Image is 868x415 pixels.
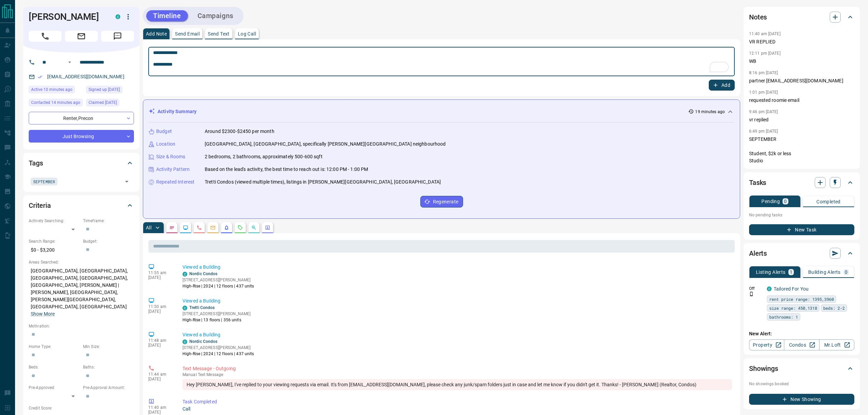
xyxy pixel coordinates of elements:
[29,385,80,391] p: Pre-Approved:
[749,90,778,95] p: 1:01 pm [DATE]
[749,210,854,220] p: No pending tasks
[749,245,854,262] div: Alerts
[86,86,134,95] div: Mon Dec 26 2022
[149,105,734,118] div: Activity Summary19 minutes ago
[29,112,134,124] div: Renter , Precon
[31,99,80,106] span: Contacted 14 minutes ago
[749,381,854,387] p: No showings booked
[182,379,732,390] div: Hey [PERSON_NAME], I've replied to your viewing requests via email. It's from [EMAIL_ADDRESS][DOM...
[265,225,270,230] svg: Agent Actions
[749,109,778,114] p: 9:46 pm [DATE]
[29,218,80,224] p: Actively Searching:
[238,31,256,36] p: Log Call
[86,99,134,108] div: Mon Dec 26 2022
[29,238,80,244] p: Search Range:
[251,225,257,230] svg: Opportunities
[158,108,196,115] p: Activity Summary
[148,343,172,348] p: [DATE]
[29,323,134,329] p: Motivation:
[156,140,175,148] p: Location
[767,286,772,291] div: condos.ca
[816,199,841,204] p: Completed
[182,398,732,405] p: Task Completed
[169,225,175,230] svg: Notes
[749,136,854,164] p: SEPTEMBER Student, $2k or less Studio
[749,77,854,84] p: partner [EMAIL_ADDRESS][DOMAIN_NAME]
[182,277,254,283] p: [STREET_ADDRESS][PERSON_NAME]
[83,364,134,370] p: Baths:
[148,405,172,410] p: 11:40 am
[205,140,446,148] p: [GEOGRAPHIC_DATA], [GEOGRAPHIC_DATA], specifically [PERSON_NAME][GEOGRAPHIC_DATA] neighbourhood
[749,129,778,134] p: 6:49 pm [DATE]
[148,304,172,309] p: 11:50 am
[784,199,787,204] p: 0
[749,9,854,25] div: Notes
[156,153,186,160] p: Size & Rooms
[29,344,80,350] p: Home Type:
[238,225,243,230] svg: Requests
[205,166,368,173] p: Based on the lead's activity, the best time to reach out is: 12:00 PM - 1:00 PM
[146,31,167,36] p: Add Note
[823,305,845,311] span: beds: 2-2
[156,178,194,186] p: Repeated Interest
[29,130,134,143] div: Just Browsing
[148,372,172,377] p: 11:44 am
[845,270,847,275] p: 0
[146,10,188,22] button: Timeline
[122,177,132,186] button: Open
[29,99,83,108] div: Tue Sep 16 2025
[83,218,134,224] p: Timeframe:
[205,128,274,135] p: Around $2300-$2450 per month
[182,306,187,310] div: condos.ca
[420,196,463,207] button: Regenerate
[205,178,441,186] p: Tretti Condos (viewed multiple times), listings in [PERSON_NAME][GEOGRAPHIC_DATA], [GEOGRAPHIC_DATA]
[224,225,229,230] svg: Listing Alerts
[101,31,134,42] span: Message
[769,305,817,311] span: size range: 450,1318
[83,385,134,391] p: Pre-Approval Amount:
[29,197,134,214] div: Criteria
[749,292,754,296] svg: Push Notification Only
[182,331,732,338] p: Viewed a Building
[182,372,197,377] span: manual
[29,86,83,95] div: Tue Sep 16 2025
[182,311,250,317] p: [STREET_ADDRESS][PERSON_NAME]
[29,11,105,22] h1: [PERSON_NAME]
[749,177,766,188] h2: Tasks
[31,310,55,318] button: Show More
[148,377,172,381] p: [DATE]
[153,50,730,73] textarea: To enrich screen reader interactions, please activate Accessibility in Grammarly extension settings
[749,97,854,104] p: requested roomie email
[66,58,74,66] button: Open
[65,31,98,42] span: Email
[709,80,735,91] button: Add
[156,166,190,173] p: Activity Pattern
[749,394,854,405] button: New Showing
[749,285,763,292] p: Off
[182,339,187,344] div: condos.ca
[749,70,778,75] p: 8:16 pm [DATE]
[769,296,834,303] span: rent price range: 1395,3960
[29,405,134,411] p: Credit Score:
[29,31,62,42] span: Call
[210,225,216,230] svg: Emails
[191,10,240,22] button: Campaigns
[83,238,134,244] p: Budget:
[182,317,250,323] p: High-Rise | 13 floors | 356 units
[156,128,172,135] p: Budget
[749,248,767,259] h2: Alerts
[205,153,323,160] p: 2 bedrooms, 2 bathrooms, approximately 500-600 sqft
[182,345,254,351] p: [STREET_ADDRESS][PERSON_NAME]
[29,364,80,370] p: Beds:
[808,270,841,275] p: Building Alerts
[116,14,120,19] div: condos.ca
[47,74,124,79] a: [EMAIL_ADDRESS][DOMAIN_NAME]
[38,75,42,79] svg: Email Verified
[31,86,72,93] span: Active 10 minutes ago
[784,339,819,350] a: Condos
[749,339,784,350] a: Property
[189,339,217,344] a: Nordic Condos
[29,200,51,211] h2: Criteria
[819,339,854,350] a: Mr.Loft
[182,264,732,271] p: Viewed a Building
